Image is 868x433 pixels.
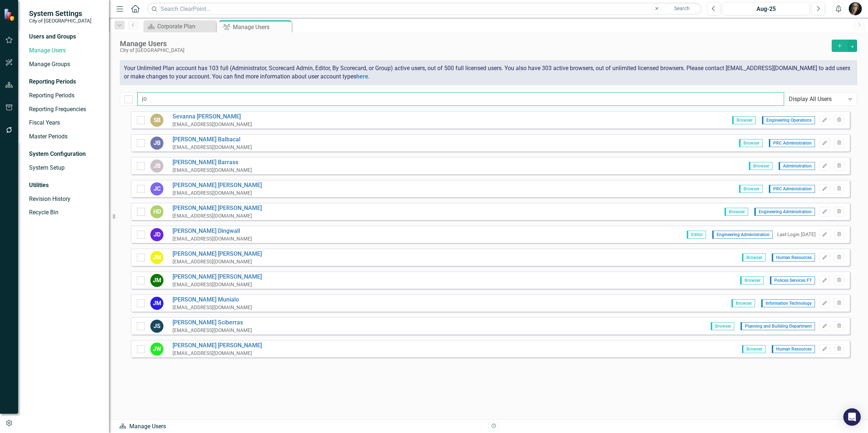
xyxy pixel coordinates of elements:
[779,162,815,170] span: Administration
[173,319,252,327] a: [PERSON_NAME] Sciberras
[120,48,828,53] div: City of [GEOGRAPHIC_DATA]
[29,92,102,100] a: Reporting Periods
[687,231,706,239] span: Editor
[150,205,163,218] div: HD
[173,350,262,357] div: [EMAIL_ADDRESS][DOMAIN_NAME]
[761,299,815,307] span: Information Technology
[173,167,252,174] div: [EMAIL_ADDRESS][DOMAIN_NAME]
[150,159,163,173] div: JB
[711,322,734,330] span: Browser
[120,40,828,48] div: Manage Users
[173,235,252,242] div: [EMAIL_ADDRESS][DOMAIN_NAME]
[173,190,262,197] div: [EMAIL_ADDRESS][DOMAIN_NAME]
[29,181,102,190] div: Utilities
[173,327,252,334] div: [EMAIL_ADDRESS][DOMAIN_NAME]
[145,22,214,31] a: Corporate Plan
[173,113,252,121] a: Sevanna [PERSON_NAME]
[739,139,763,147] span: Browser
[777,231,816,238] div: Last Login [DATE]
[150,137,163,150] div: JB
[356,73,368,80] a: here
[173,250,262,258] a: [PERSON_NAME] [PERSON_NAME]
[150,114,163,127] div: SB
[749,162,772,170] span: Browser
[732,116,756,124] span: Browser
[157,22,214,31] div: Corporate Plan
[137,92,784,106] input: Filter Users...
[29,164,102,172] a: System Setup
[772,254,815,262] span: Human Resources
[4,8,16,21] img: ClearPoint Strategy
[29,9,92,18] span: System Settings
[124,65,850,80] span: Your Unlimited Plan account has 103 full (Administrator, Scorecard Admin, Editor, By Scorecard, o...
[739,185,763,193] span: Browser
[173,158,252,167] a: [PERSON_NAME] Barrass
[173,135,252,144] a: [PERSON_NAME] Balbacal
[741,322,815,330] span: Planning and Building Department
[769,139,815,147] span: PRC Administration
[674,5,690,11] span: Search
[742,345,766,353] span: Browser
[29,119,102,127] a: Fiscal Years
[29,133,102,141] a: Master Periods
[762,116,815,124] span: Engineering Operations
[742,254,766,262] span: Browser
[173,341,262,350] a: [PERSON_NAME] [PERSON_NAME]
[723,2,810,15] button: Aug-25
[769,185,815,193] span: PRC Administration
[173,281,262,288] div: [EMAIL_ADDRESS][DOMAIN_NAME]
[173,121,252,128] div: [EMAIL_ADDRESS][DOMAIN_NAME]
[664,4,700,14] button: Search
[150,320,163,333] div: JS
[150,228,163,241] div: JD
[150,251,163,264] div: JM
[29,105,102,114] a: Reporting Frequencies
[29,33,102,41] div: Users and Groups
[173,213,262,219] div: [EMAIL_ADDRESS][DOMAIN_NAME]
[29,60,102,69] a: Manage Groups
[731,299,755,307] span: Browser
[29,195,102,203] a: Revision History
[29,150,102,158] div: System Configuration
[712,231,773,239] span: Engineering Administration
[173,227,252,235] a: [PERSON_NAME] Dingwall
[173,204,262,213] a: [PERSON_NAME] [PERSON_NAME]
[770,276,815,284] span: Polices Services FT
[173,144,252,151] div: [EMAIL_ADDRESS][DOMAIN_NAME]
[173,296,252,304] a: [PERSON_NAME] Munialo
[843,408,861,426] div: Open Intercom Messenger
[754,208,815,216] span: Engineering Administration
[173,258,262,265] div: [EMAIL_ADDRESS][DOMAIN_NAME]
[29,18,92,24] small: City of [GEOGRAPHIC_DATA]
[725,208,748,216] span: Browser
[173,304,252,311] div: [EMAIL_ADDRESS][DOMAIN_NAME]
[173,181,262,190] a: [PERSON_NAME] [PERSON_NAME]
[849,2,862,15] img: Natalie Kovach
[772,345,815,353] span: Human Resources
[29,46,102,55] a: Manage Users
[119,422,483,431] div: Manage Users
[233,23,290,32] div: Manage Users
[150,343,163,356] div: JW
[29,78,102,86] div: Reporting Periods
[725,5,807,13] div: Aug-25
[150,297,163,310] div: JM
[150,182,163,195] div: JC
[173,273,262,281] a: [PERSON_NAME] [PERSON_NAME]
[789,95,844,103] div: Display All Users
[29,209,102,217] a: Recycle Bin
[150,274,163,287] div: JM
[740,276,764,284] span: Browser
[147,3,702,15] input: Search ClearPoint...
